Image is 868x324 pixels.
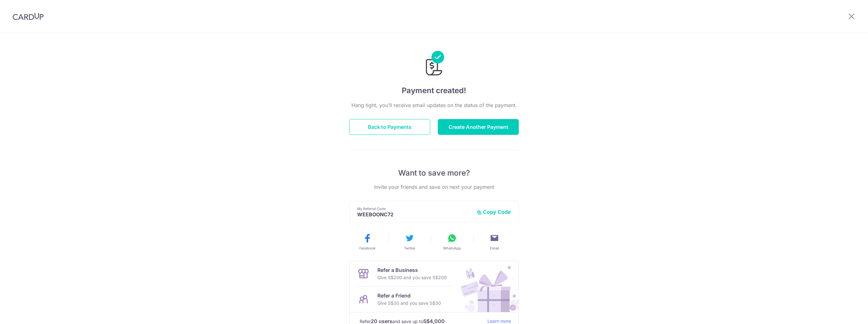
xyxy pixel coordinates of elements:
button: WhatsApp [433,233,471,251]
img: Refer [455,261,518,312]
button: Back to Payments [349,119,430,135]
p: Refer a Business [377,266,447,274]
button: Copy Code [477,209,511,215]
p: Give S$200 and you save S$200 [377,274,447,281]
button: Twitter [391,233,428,251]
p: Give S$30 and you save S$30 [377,299,441,307]
p: Hang tight, you’ll receive email updates on the status of the payment. [349,101,519,109]
p: WEEBOONC72 [357,211,472,218]
button: Create Another Payment [438,119,519,135]
h4: Payment created! [349,85,519,96]
p: Refer a Friend [377,292,441,299]
button: Facebook [349,233,386,251]
img: CardUp [13,13,44,20]
span: Facebook [359,246,375,251]
p: Invite your friends and save on next your payment [349,183,519,191]
span: Twitter [404,246,415,251]
span: Email [490,246,499,251]
button: Email [476,233,513,251]
p: Want to save more? [349,168,519,178]
p: My Referral Code [357,206,472,211]
img: Payments [424,51,444,77]
span: WhatsApp [443,246,461,251]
